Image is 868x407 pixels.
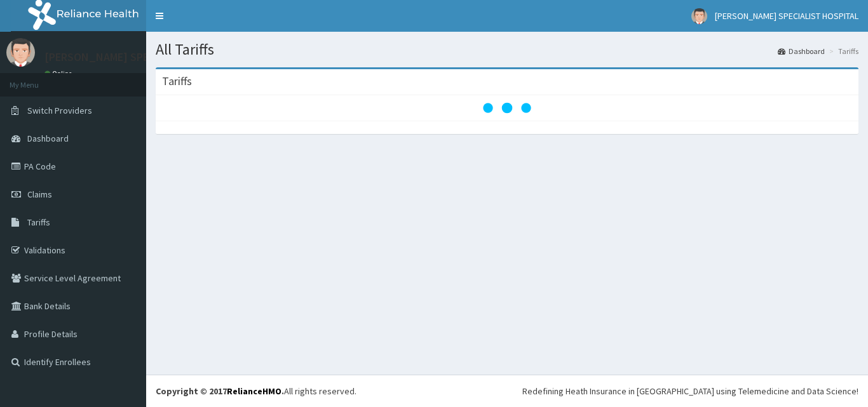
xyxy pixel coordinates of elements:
[691,8,707,24] img: User Image
[482,83,532,133] svg: audio-loading
[27,189,52,200] span: Claims
[778,46,825,57] a: Dashboard
[44,69,75,78] a: Online
[522,385,858,397] div: Redefining Heath Insurance in [GEOGRAPHIC_DATA] using Telemedicine and Data Science!
[27,105,92,116] span: Switch Providers
[715,10,858,22] span: [PERSON_NAME] SPECIALIST HOSPITAL
[27,133,69,144] span: Dashboard
[227,385,281,397] a: RelianceHMO
[146,375,868,407] footer: All rights reserved.
[156,385,284,397] strong: Copyright © 2017 .
[27,217,50,228] span: Tariffs
[162,76,192,87] h3: Tariffs
[826,46,858,57] li: Tariffs
[156,41,858,58] h1: All Tariffs
[6,38,35,67] img: User Image
[44,51,239,63] p: [PERSON_NAME] SPECIALIST HOSPITAL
